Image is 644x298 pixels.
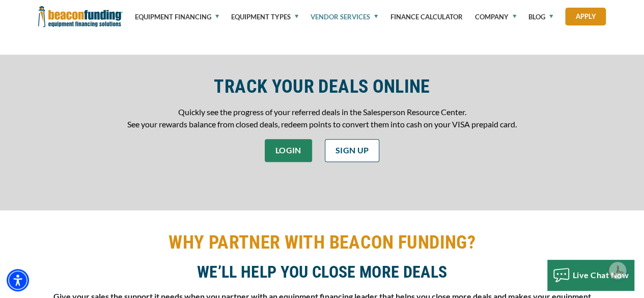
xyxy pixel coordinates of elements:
[38,262,606,282] h3: WE’LL HELP YOU CLOSE MORE DEALS
[265,139,312,162] a: LOGIN
[7,269,29,291] div: Accessibility Menu
[573,270,629,280] span: Live Chat Now
[38,231,606,254] h2: WHY PARTNER WITH BEACON FUNDING?
[325,139,380,162] a: SIGN UP
[565,8,606,25] a: Apply
[127,106,517,130] p: Quickly see the progress of your referred deals in the Salesperson Resource Center. See your rewa...
[547,260,634,290] button: Live Chat Now
[214,75,430,98] h2: TRACK YOUR DEALS ONLINE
